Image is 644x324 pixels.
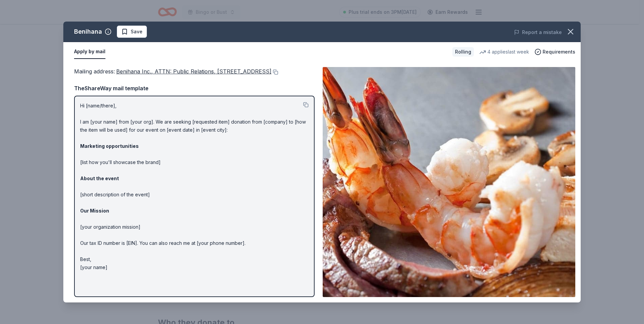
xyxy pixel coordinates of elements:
[80,143,139,149] strong: Marketing opportunities
[80,102,309,271] p: Hi [name/there], I am [your name] from [your org]. We are seeking [requested item] donation from ...
[74,26,102,37] div: Benihana
[452,47,474,57] div: Rolling
[323,67,575,297] img: Image for Benihana
[116,68,271,75] span: Benihana Inc., ATTN: Public Relations, [STREET_ADDRESS]
[543,48,575,56] span: Requirements
[74,45,105,59] button: Apply by mail
[131,28,142,36] span: Save
[74,67,315,76] div: Mailing address :
[535,48,575,56] button: Requirements
[80,208,109,214] strong: Our Mission
[514,28,562,36] button: Report a mistake
[80,175,119,181] strong: About the event
[74,84,315,93] div: TheShareWay mail template
[479,48,529,56] div: 4 applies last week
[117,26,147,38] button: Save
